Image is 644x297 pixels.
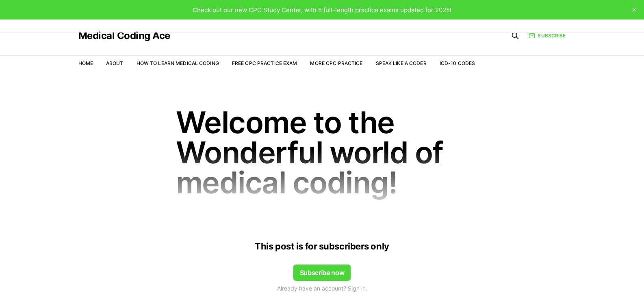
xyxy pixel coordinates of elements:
[232,60,297,66] a: Free CPC Practice Exam
[78,60,93,66] a: Home
[310,60,362,66] a: More CPC Practice
[440,60,475,66] a: ICD-10 Codes
[176,107,468,197] h1: Welcome to the Wonderful world of medical coding!
[137,60,219,66] a: How to Learn Medical Coding
[376,60,427,66] a: Speak Like a Coder
[193,6,451,14] span: Check out our new CPC Study Center, with 5 full-length practice exams updated for 2025!
[293,264,351,281] button: Subscribe now
[441,257,644,297] iframe: portal-trigger
[277,284,367,293] span: Already have an account? Sign in.
[106,60,124,66] a: About
[176,241,468,251] h4: This post is for subscribers only
[78,31,170,41] a: Medical Coding Ace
